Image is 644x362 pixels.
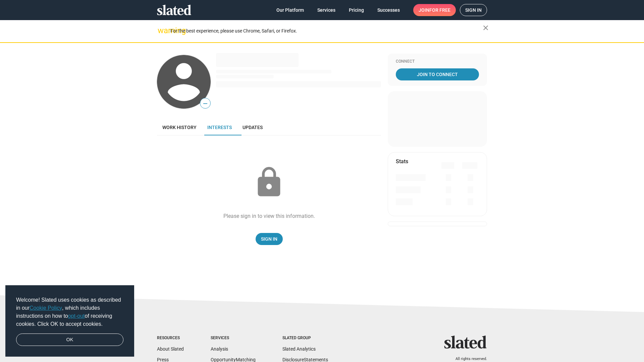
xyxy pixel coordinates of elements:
a: Sign in [460,4,487,16]
mat-card-title: Stats [396,158,408,165]
a: Updates [237,119,268,135]
span: Updates [243,125,263,130]
span: — [200,99,210,108]
span: Services [317,4,335,16]
span: Sign In [261,233,277,245]
a: dismiss cookie message [16,334,123,346]
span: for free [429,4,450,16]
mat-icon: warning [158,26,166,35]
div: Services [211,336,256,341]
a: Cookie Policy [30,305,62,311]
span: Work history [162,125,197,130]
a: About Slated [157,346,184,352]
span: Pricing [349,4,364,16]
mat-icon: close [482,24,490,32]
div: Connect [396,59,479,64]
a: Sign In [256,233,283,245]
span: Interests [207,125,232,130]
span: Welcome! Slated uses cookies as described in our , which includes instructions on how to of recei... [16,296,123,328]
a: Join To Connect [396,68,479,80]
a: Our Platform [271,4,309,16]
a: Successes [372,4,405,16]
div: Resources [157,336,184,341]
div: For the best experience, please use Chrome, Safari, or Firefox. [170,26,483,36]
span: Sign in [465,4,482,16]
span: Successes [377,4,400,16]
div: Please sign in to view this information. [223,213,315,220]
span: Join To Connect [397,68,478,80]
a: Slated Analytics [282,346,316,352]
div: cookieconsent [5,285,134,357]
a: Work history [157,119,202,135]
span: Join [419,4,450,16]
a: Analysis [211,346,228,352]
a: opt-out [68,313,85,319]
a: Joinfor free [413,4,456,16]
a: Services [312,4,341,16]
a: Interests [202,119,237,135]
mat-icon: lock [252,166,286,199]
div: Slated Group [282,336,328,341]
a: Pricing [343,4,369,16]
span: Our Platform [276,4,304,16]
